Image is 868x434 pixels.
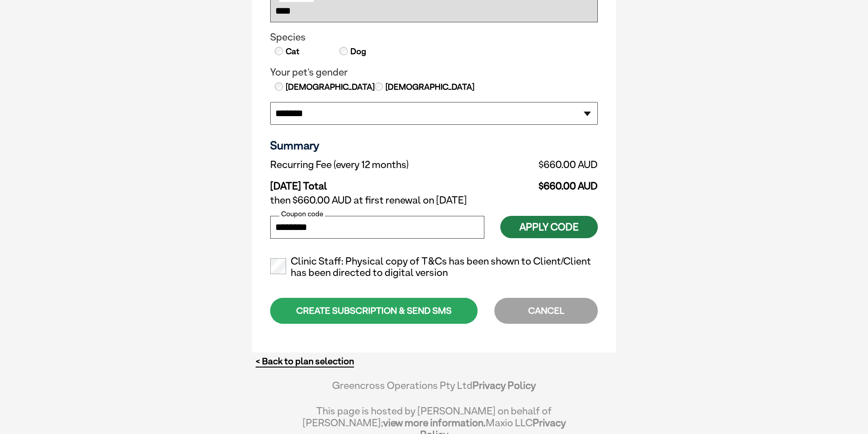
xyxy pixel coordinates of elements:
td: [DATE] Total [270,173,498,192]
h3: Summary [270,138,598,152]
td: Recurring Fee (every 12 months) [270,157,498,173]
a: Privacy Policy [473,379,536,391]
div: CANCEL [494,298,598,324]
td: then $660.00 AUD at first renewal on [DATE] [270,192,598,209]
td: $660.00 AUD [498,157,598,173]
td: $660.00 AUD [498,173,598,192]
div: CREATE SUBSCRIPTION & SEND SMS [270,298,478,324]
div: Greencross Operations Pty Ltd [302,379,566,400]
label: Coupon code [279,210,325,218]
a: < Back to plan selection [256,356,354,367]
legend: Species [270,31,598,43]
button: Apply Code [500,216,598,238]
label: Clinic Staff: Physical copy of T&Cs has been shown to Client/Client has been directed to digital ... [270,255,598,279]
legend: Your pet's gender [270,66,598,78]
input: Clinic Staff: Physical copy of T&Cs has been shown to Client/Client has been directed to digital ... [270,258,286,274]
a: view more information. [383,417,486,429]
